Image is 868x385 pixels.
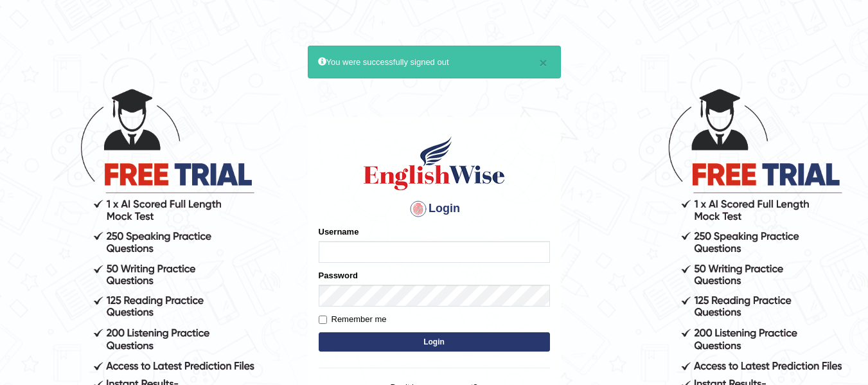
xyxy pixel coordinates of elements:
div: You were successfully signed out [308,46,561,78]
button: Login [319,332,550,352]
label: Username [319,226,359,238]
img: Logo of English Wise sign in for intelligent practice with AI [361,134,508,192]
label: Password [319,269,358,282]
input: Remember me [319,316,327,324]
h4: Login [319,199,550,219]
button: × [539,56,547,69]
label: Remember me [319,313,387,326]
